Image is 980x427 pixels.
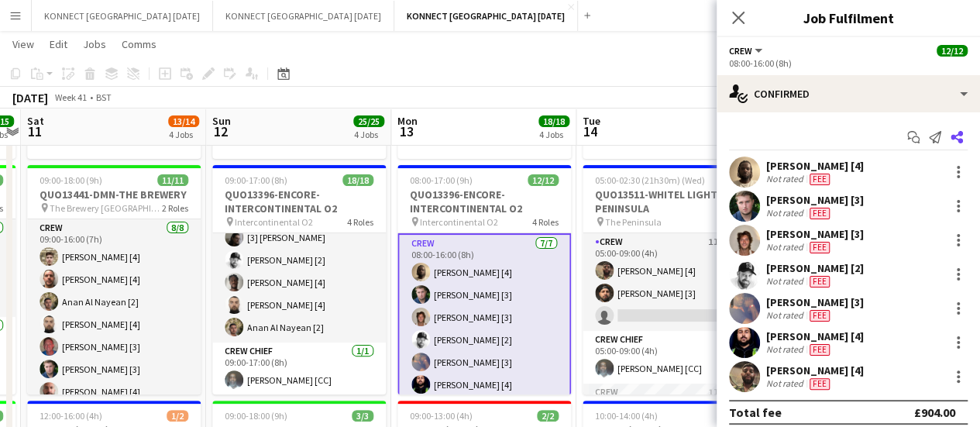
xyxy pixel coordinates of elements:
a: Comms [115,34,163,54]
span: 2/2 [537,410,559,422]
div: Not rated [766,207,806,219]
div: Confirmed [717,75,980,112]
div: 4 Jobs [169,129,198,140]
span: The Peninsula [605,216,662,228]
span: 12/12 [528,174,559,186]
div: Crew has different fees then in role [806,241,833,253]
h3: QUO13396-ENCORE-INTERCONTINENTAL O2 [397,188,571,215]
span: Mon [397,114,418,128]
div: [PERSON_NAME] [3] [766,227,864,241]
span: 09:00-18:00 (9h) [40,174,102,186]
button: Crew [729,45,765,57]
div: £904.00 [914,405,955,420]
span: Crew [729,45,752,57]
span: Fee [810,310,830,322]
div: [PERSON_NAME] [4] [766,363,864,377]
span: 08:00-17:00 (9h) [410,174,473,186]
span: 05:00-02:30 (21h30m) (Wed) [595,174,705,186]
app-card-role: Crew Chief1/109:00-17:00 (8h)[PERSON_NAME] [CC] [212,343,386,395]
span: 12:00-16:00 (4h) [40,410,102,422]
div: 4 Jobs [354,129,383,140]
span: 09:00-18:00 (9h) [225,410,287,422]
span: Sat [27,114,44,128]
span: 18/18 [538,115,569,127]
div: [PERSON_NAME] [2] [766,261,864,275]
div: [PERSON_NAME] [3] [766,295,864,309]
span: 11 [25,122,44,140]
span: 4 Roles [347,216,373,228]
span: 12/12 [937,45,968,57]
span: 09:00-13:00 (4h) [410,410,473,422]
a: Jobs [77,34,112,54]
h3: Job Fulfilment [717,8,980,28]
button: KONNECT [GEOGRAPHIC_DATA] [DATE] [394,1,578,31]
h3: QUO13511-WHITEL LIGHT-THE PENINSULA [583,188,756,215]
span: Fee [810,378,830,390]
span: 2 Roles [162,202,188,214]
span: Jobs [83,37,106,51]
span: Fee [810,344,830,356]
span: The Brewery [GEOGRAPHIC_DATA], [STREET_ADDRESS] [50,202,162,214]
button: KONNECT [GEOGRAPHIC_DATA] [DATE] [213,1,394,31]
h3: QUO13396-ENCORE-INTERCONTINENTAL O2 [212,188,386,215]
app-job-card: 05:00-02:30 (21h30m) (Wed)6/8QUO13511-WHITEL LIGHT-THE PENINSULA The Peninsula4 RolesCrew1I2/305:... [583,165,756,394]
div: Crew has different fees then in role [806,309,833,322]
div: Not rated [766,309,806,322]
div: Total fee [729,405,782,420]
div: Not rated [766,377,806,390]
div: Not rated [766,275,806,288]
span: 10:00-14:00 (4h) [595,410,658,422]
div: Not rated [766,343,806,356]
div: [DATE] [12,90,48,105]
span: Intercontinental O2 [420,216,498,228]
span: 3/3 [352,410,373,422]
span: 09:00-17:00 (8h) [225,174,287,186]
span: 13/14 [168,115,199,127]
div: 08:00-16:00 (8h) [729,57,968,69]
span: 13 [395,122,418,140]
span: 25/25 [353,115,384,127]
span: 18/18 [342,174,373,186]
span: View [12,37,34,51]
span: Fee [810,174,830,185]
div: Not rated [766,241,806,253]
a: Edit [43,34,74,54]
span: Edit [50,37,67,51]
div: Crew has different fees then in role [806,207,833,219]
span: Fee [810,242,830,253]
span: Fee [810,276,830,288]
span: Week 41 [51,91,90,103]
div: BST [96,91,112,103]
span: Tue [583,114,600,128]
app-card-role: Crew7/708:00-16:00 (8h)[PERSON_NAME] [4][PERSON_NAME] [3][PERSON_NAME] [3][PERSON_NAME] [2][PERSO... [397,233,571,424]
div: [PERSON_NAME] [3] [766,193,864,207]
span: 1/2 [167,410,188,422]
span: 12 [210,122,231,140]
app-job-card: 09:00-17:00 (8h)18/18QUO13396-ENCORE-INTERCONTINENTAL O2 Intercontinental O24 Roles[PERSON_NAME] ... [212,165,386,394]
app-card-role: Crew Chief1/105:00-09:00 (4h)[PERSON_NAME] [CC] [583,331,756,384]
app-job-card: 09:00-18:00 (9h)11/11QUO13441-DMN-THE BREWERY The Brewery [GEOGRAPHIC_DATA], [STREET_ADDRESS]2 Ro... [27,165,201,394]
div: 4 Jobs [539,129,569,140]
span: Comms [122,37,156,51]
span: Fee [810,208,830,219]
span: 4 Roles [532,216,559,228]
div: Crew has different fees then in role [806,173,833,185]
div: Crew has different fees then in role [806,377,833,390]
div: Crew has different fees then in role [806,275,833,288]
span: 11/11 [157,174,188,186]
button: KONNECT [GEOGRAPHIC_DATA] [DATE] [32,1,213,31]
div: [PERSON_NAME] [4] [766,329,864,343]
h3: QUO13441-DMN-THE BREWERY [27,188,201,201]
a: View [6,34,40,54]
app-job-card: 08:00-17:00 (9h)12/12QUO13396-ENCORE-INTERCONTINENTAL O2 Intercontinental O24 RolesCrew7/708:00-1... [397,165,571,394]
div: Crew has different fees then in role [806,343,833,356]
span: Sun [212,114,231,128]
div: Not rated [766,173,806,185]
span: Intercontinental O2 [235,216,313,228]
div: [PERSON_NAME] [4] [766,159,864,173]
app-card-role: Crew1I2/305:00-09:00 (4h)[PERSON_NAME] [4][PERSON_NAME] [3] [583,233,756,331]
